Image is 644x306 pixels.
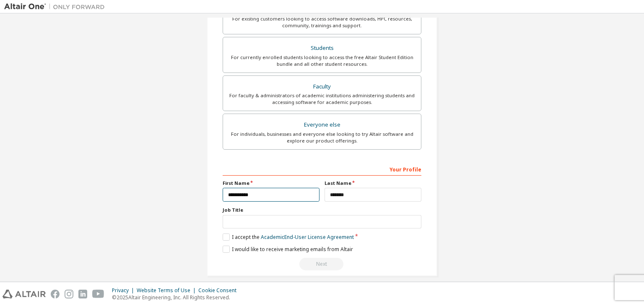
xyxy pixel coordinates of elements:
[3,290,46,298] img: altair_logo.svg
[92,290,104,298] img: youtube.svg
[223,246,353,253] label: I would like to receive marketing emails from Altair
[51,290,60,298] img: facebook.svg
[228,92,416,106] div: For faculty & administrators of academic institutions administering students and accessing softwa...
[325,180,421,187] label: Last Name
[223,180,319,187] label: First Name
[4,3,109,11] img: Altair One
[228,42,416,54] div: Students
[223,258,421,270] div: Read and acccept EULA to continue
[223,233,354,241] label: I accept the
[228,131,416,144] div: For individuals, businesses and everyone else looking to try Altair software and explore our prod...
[112,287,137,294] div: Privacy
[65,290,73,298] img: instagram.svg
[228,16,416,29] div: For existing customers looking to access software downloads, HPC resources, community, trainings ...
[137,287,198,294] div: Website Terms of Use
[228,54,416,67] div: For currently enrolled students looking to access the free Altair Student Edition bundle and all ...
[112,294,241,301] p: © 2025 Altair Engineering, Inc. All Rights Reserved.
[198,287,241,294] div: Cookie Consent
[78,290,87,298] img: linkedin.svg
[223,207,421,213] label: Job Title
[228,81,416,93] div: Faculty
[223,162,421,176] div: Your Profile
[261,233,354,241] a: Academic End-User License Agreement
[228,119,416,131] div: Everyone else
